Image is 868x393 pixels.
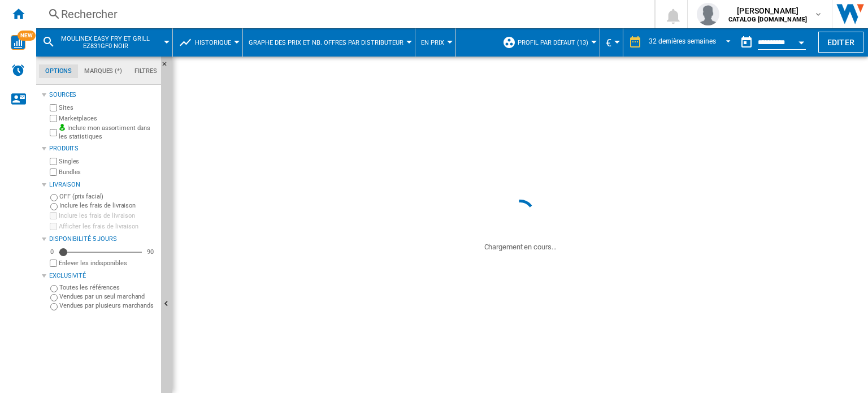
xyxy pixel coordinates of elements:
span: [PERSON_NAME] [728,5,807,16]
img: alerts-logo.svg [11,63,25,77]
span: NEW [18,31,36,41]
div: Rechercher [61,6,625,22]
img: wise-card.svg [11,35,25,50]
b: CATALOG [DOMAIN_NAME] [728,16,807,23]
img: profile.jpg [697,3,719,25]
